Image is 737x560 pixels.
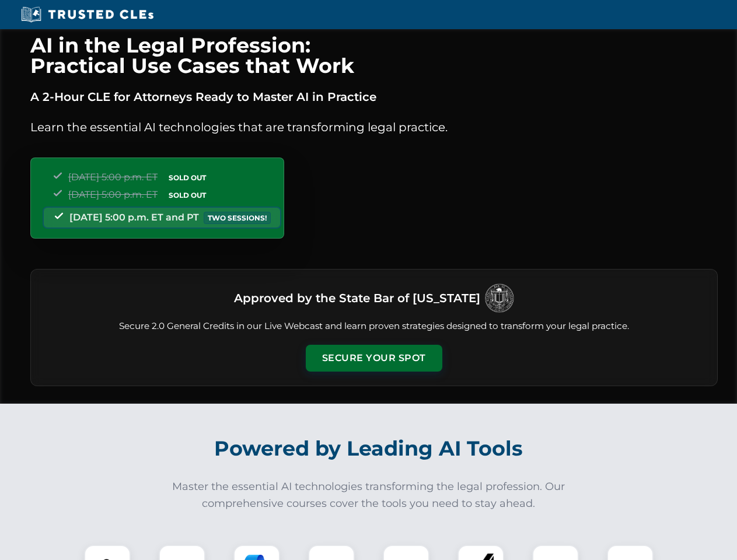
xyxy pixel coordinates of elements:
span: SOLD OUT [165,189,210,201]
img: Logo [485,283,514,313]
button: Secure Your Spot [306,345,442,372]
p: Secure 2.0 General Credits in our Live Webcast and learn proven strategies designed to transform ... [45,320,703,333]
p: Master the essential AI technologies transforming the legal profession. Our comprehensive courses... [165,478,573,512]
p: Learn the essential AI technologies that are transforming legal practice. [30,118,718,136]
h1: AI in the Legal Profession: Practical Use Cases that Work [30,35,718,76]
span: SOLD OUT [165,171,210,184]
span: [DATE] 5:00 p.m. ET [68,171,158,183]
img: Trusted CLEs [18,6,157,23]
span: [DATE] 5:00 p.m. ET [68,189,158,200]
h2: Powered by Leading AI Tools [46,428,692,469]
p: A 2-Hour CLE for Attorneys Ready to Master AI in Practice [30,87,718,106]
h3: Approved by the State Bar of [US_STATE] [234,288,480,309]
